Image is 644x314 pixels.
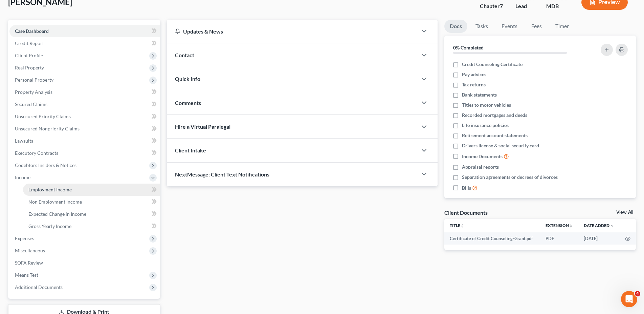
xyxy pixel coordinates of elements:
a: Extensionunfold_more [546,223,573,228]
span: Miscellaneous [15,248,45,253]
span: SOFA Review [15,260,43,266]
span: Appraisal reports [462,164,499,170]
span: Pay advices [462,71,486,78]
span: 7 [500,3,503,9]
span: Secured Claims [15,101,47,107]
span: Titles to motor vehicles [462,102,511,108]
span: Non Employment Income [28,199,82,205]
span: Drivers license & social security card [462,142,539,149]
span: Client Intake [175,147,206,153]
a: Timer [550,20,574,33]
i: unfold_more [569,224,573,228]
span: Codebtors Insiders & Notices [15,162,76,168]
span: Life insurance policies [462,122,509,129]
td: Certificate of Credit Counseling-Grant.pdf [444,232,540,245]
span: Case Dashboard [15,28,49,34]
a: Non Employment Income [23,196,160,208]
a: Credit Report [9,37,160,49]
span: Retirement account statements [462,132,528,139]
div: Updates & News [175,28,409,35]
a: Unsecured Priority Claims [9,110,160,123]
a: Case Dashboard [9,25,160,37]
span: Expenses [15,235,34,241]
span: NextMessage: Client Text Notifications [175,171,269,177]
span: Bank statements [462,91,497,98]
td: PDF [540,232,578,245]
span: Personal Property [15,77,53,83]
a: Titleunfold_more [450,223,464,228]
a: Events [496,20,523,33]
td: [DATE] [578,232,620,245]
a: Fees [526,20,547,33]
span: Client Profile [15,53,43,58]
a: Lawsuits [9,135,160,147]
a: Docs [444,20,467,33]
a: Tasks [470,20,493,33]
span: Expected Change in Income [28,211,86,217]
a: Gross Yearly Income [23,220,160,232]
span: Separation agreements or decrees of divorces [462,174,558,181]
span: Gross Yearly Income [28,223,71,229]
span: Comments [175,100,201,106]
span: Property Analysis [15,89,52,95]
span: Lawsuits [15,138,33,144]
span: Means Test [15,272,38,278]
span: Bills [462,185,471,191]
a: Date Added expand_more [584,223,614,228]
a: SOFA Review [9,257,160,269]
i: unfold_more [460,224,464,228]
span: Credit Report [15,40,44,46]
div: Lead [515,2,535,10]
span: Recorded mortgages and deeds [462,112,527,119]
iframe: Intercom live chat [621,291,637,307]
span: Additional Documents [15,284,63,290]
span: Income Documents [462,153,503,160]
a: View All [616,210,633,215]
strong: 0% Completed [453,45,484,50]
a: Expected Change in Income [23,208,160,220]
i: expand_more [610,224,614,228]
span: Credit Counseling Certificate [462,61,523,68]
a: Unsecured Nonpriority Claims [9,123,160,135]
a: Employment Income [23,184,160,196]
div: Chapter [480,2,505,10]
div: MDB [546,2,571,10]
span: Tax returns [462,81,486,88]
span: Income [15,174,30,180]
div: Client Documents [444,209,488,216]
span: Unsecured Nonpriority Claims [15,126,80,131]
a: Property Analysis [9,86,160,98]
span: Real Property [15,65,44,70]
span: Employment Income [28,187,72,192]
span: Unsecured Priority Claims [15,113,71,119]
span: Hire a Virtual Paralegal [175,123,230,130]
a: Executory Contracts [9,147,160,159]
span: 4 [635,291,640,296]
a: Secured Claims [9,98,160,110]
span: Quick Info [175,76,200,82]
span: Contact [175,52,194,58]
span: Executory Contracts [15,150,58,156]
